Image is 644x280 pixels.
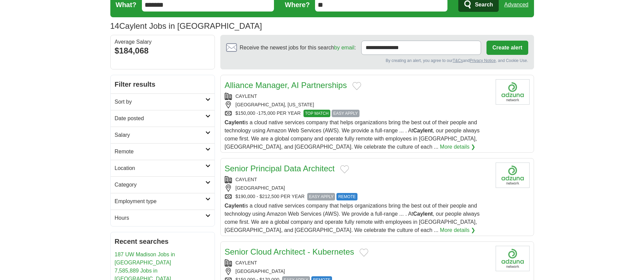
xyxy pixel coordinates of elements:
a: 187 UW Madison Jobs in [GEOGRAPHIC_DATA] [115,252,175,265]
h1: Caylent Jobs in [GEOGRAPHIC_DATA] [110,21,262,30]
a: Hours [111,210,215,226]
div: [GEOGRAPHIC_DATA], [US_STATE] [225,101,490,108]
strong: Caylent [413,211,433,217]
strong: Caylent [413,128,433,133]
div: [GEOGRAPHIC_DATA] [225,185,490,192]
a: Salary [111,127,215,143]
h2: Recent searches [115,236,210,246]
span: is a cloud native services company that helps organizations bring the best out of their people an... [225,203,480,233]
div: CAYLENT [225,259,490,266]
button: Add to favorite jobs [352,82,361,90]
a: Remote [111,143,215,160]
a: Sort by [111,93,215,110]
a: Employment type [111,193,215,210]
a: Alliance Manager, AI Partnerships [225,81,347,90]
h2: Category [115,181,205,189]
a: T&Cs [453,58,463,63]
span: EASY APPLY [332,110,360,117]
div: $184,068 [115,45,210,57]
div: CAYLENT [225,176,490,183]
strong: Caylent [225,203,244,209]
h2: Remote [115,148,205,156]
a: More details ❯ [440,143,476,151]
h2: Hours [115,214,205,222]
h2: Employment type [115,197,205,206]
button: Add to favorite jobs [360,249,368,257]
h2: Salary [115,131,205,139]
div: Average Salary [115,39,210,45]
a: Date posted [111,110,215,127]
span: EASY APPLY [307,193,335,200]
img: Company logo [496,79,530,105]
div: [GEOGRAPHIC_DATA] [225,268,490,275]
a: Senior Cloud Architect - Kubernetes [225,247,354,256]
span: is a cloud native services company that helps organizations bring the best out of their people an... [225,120,480,150]
h2: Location [115,164,205,172]
img: Company logo [496,246,530,271]
div: $150,000 -175,000 PER YEAR [225,110,490,117]
button: Create alert [486,41,528,55]
span: TOP MATCH [303,110,330,117]
a: Privacy Notice [470,58,496,63]
a: Location [111,160,215,176]
a: More details ❯ [440,226,476,234]
h2: Filter results [111,75,215,93]
strong: Caylent [225,120,244,125]
a: Category [111,176,215,193]
span: REMOTE [336,193,357,200]
h2: Date posted [115,114,205,123]
div: $190,000 - $212,500 PER YEAR [225,193,490,200]
h2: Sort by [115,98,205,106]
span: 14 [110,20,119,32]
a: by email [334,45,354,50]
a: Senior Principal Data Architect [225,164,335,173]
img: Company logo [496,163,530,188]
div: By creating an alert, you agree to our and , and Cookie Use. [226,58,528,64]
span: Receive the newest jobs for this search : [240,44,356,52]
div: CAYLENT [225,93,490,100]
button: Add to favorite jobs [340,165,349,173]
